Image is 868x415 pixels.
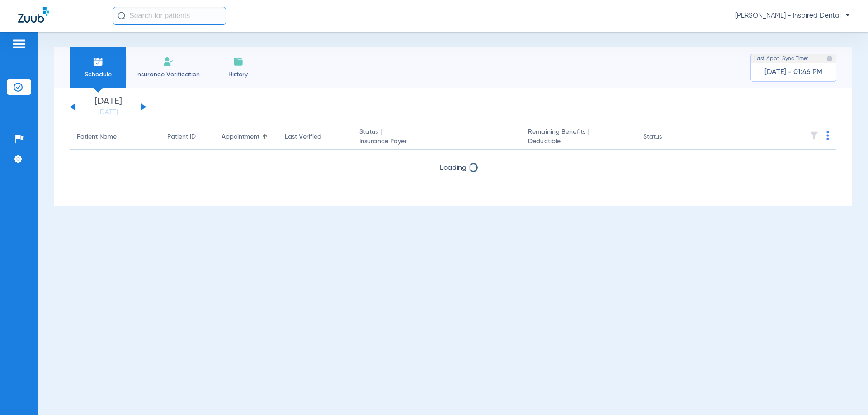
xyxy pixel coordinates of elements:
[810,131,819,140] img: filter.svg
[81,108,135,117] a: [DATE]
[826,56,833,62] img: last sync help info
[764,68,822,77] span: [DATE] - 01:46 PM
[352,125,521,150] th: Status |
[826,131,829,140] img: group-dot-blue.svg
[528,137,628,146] span: Deductible
[76,70,119,79] span: Schedule
[636,125,697,150] th: Status
[118,12,126,20] img: Search Icon
[735,11,850,20] span: [PERSON_NAME] - Inspired Dental
[359,137,514,146] span: Insurance Payer
[440,164,467,172] span: Loading
[77,132,117,142] div: Patient Name
[233,56,244,67] img: History
[167,132,207,142] div: Patient ID
[93,56,104,67] img: Schedule
[222,132,270,142] div: Appointment
[167,132,196,142] div: Patient ID
[285,132,345,142] div: Last Verified
[754,54,808,63] span: Last Appt. Sync Time:
[133,70,203,79] span: Insurance Verification
[12,38,26,49] img: hamburger-icon
[163,56,174,67] img: Manual Insurance Verification
[222,132,259,142] div: Appointment
[77,132,153,142] div: Patient Name
[521,125,636,150] th: Remaining Benefits |
[113,7,226,25] input: Search for patients
[217,70,259,79] span: History
[285,132,321,142] div: Last Verified
[18,7,49,23] img: Zuub Logo
[81,97,135,117] li: [DATE]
